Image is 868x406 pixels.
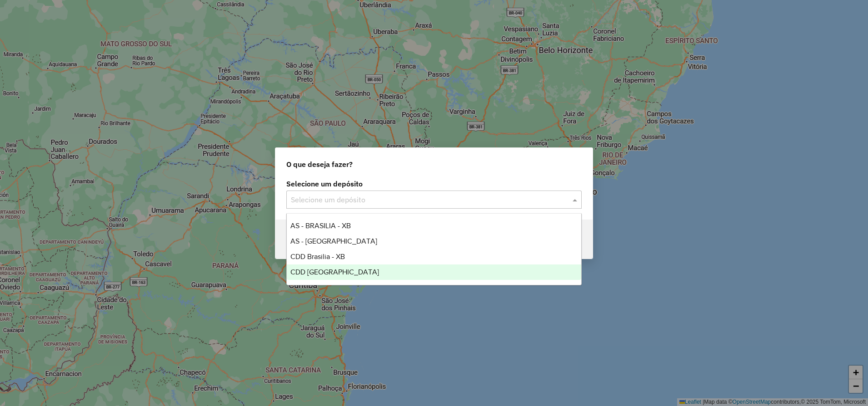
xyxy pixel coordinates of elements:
[290,222,351,230] span: AS - BRASILIA - XB
[286,178,582,189] label: Selecione um depósito
[290,253,345,260] span: CDD Brasilia - XB
[286,159,353,170] span: O que deseja fazer?
[290,237,377,245] span: AS - [GEOGRAPHIC_DATA]
[286,213,582,285] ng-dropdown-panel: Options list
[290,268,379,276] span: CDD [GEOGRAPHIC_DATA]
